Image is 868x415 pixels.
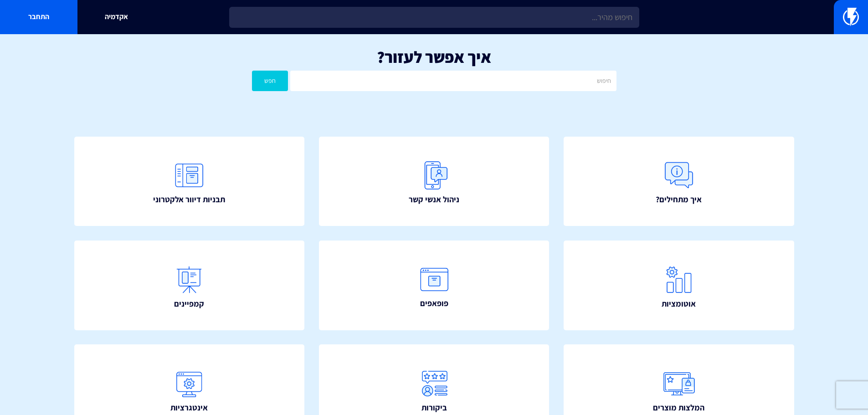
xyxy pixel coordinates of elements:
span: ביקורות [421,402,447,414]
a: פופאפים [319,241,550,330]
span: פופאפים [420,297,448,309]
span: איך מתחילים? [656,194,702,205]
span: המלצות מוצרים [653,402,704,414]
span: תבניות דיוור אלקטרוני [153,194,225,205]
a: קמפיינים [74,241,305,330]
a: אוטומציות [564,241,794,330]
a: ניהול אנשי קשר [319,137,550,226]
input: חיפוש [290,71,616,91]
a: תבניות דיוור אלקטרוני [74,137,305,226]
span: ניהול אנשי קשר [409,194,459,205]
span: קמפיינים [174,298,204,310]
h1: איך אפשר לעזור? [14,48,854,66]
a: איך מתחילים? [564,137,794,226]
span: אינטגרציות [170,402,208,414]
input: חיפוש מהיר... [229,7,639,28]
button: חפש [252,71,288,91]
span: אוטומציות [662,298,696,310]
